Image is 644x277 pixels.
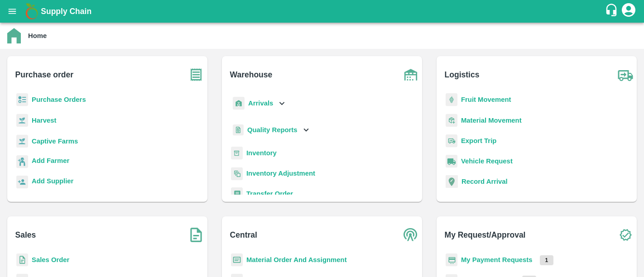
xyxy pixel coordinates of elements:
img: delivery [446,134,457,148]
a: Purchase Orders [32,96,86,103]
b: Add Farmer [32,157,69,164]
div: Quality Reports [231,121,311,139]
a: Inventory Adjustment [246,170,315,177]
a: Record Arrival [461,178,508,185]
a: Vehicle Request [461,158,513,165]
b: Quality Reports [247,126,298,134]
b: Arrivals [248,100,273,107]
a: Supply Chain [41,5,605,18]
a: Material Movement [461,117,522,124]
div: account of current user [620,2,637,21]
div: Arrivals [231,93,287,114]
a: My Payment Requests [461,256,533,263]
p: 1 [540,255,554,265]
img: supplier [16,176,28,189]
div: customer-support [605,3,620,19]
a: Material Order And Assignment [246,256,347,263]
a: Export Trip [461,137,496,144]
b: My Request/Approval [445,229,526,241]
img: check [614,224,637,246]
b: Add Supplier [32,177,73,185]
img: whArrival [233,97,245,110]
img: recordArrival [446,175,458,188]
img: fruit [446,93,457,106]
b: Central [230,229,257,241]
img: harvest [16,114,28,127]
img: soSales [185,224,207,246]
a: Harvest [32,117,56,124]
img: logo [23,2,41,20]
a: Fruit Movement [461,96,511,103]
img: centralMaterial [231,253,243,267]
a: Transfer Order [246,190,293,197]
img: home [7,28,21,43]
img: truck [614,63,637,86]
b: Warehouse [230,68,273,81]
b: Logistics [445,68,480,81]
a: Inventory [246,149,277,157]
img: qualityReport [233,124,244,136]
img: sales [16,253,28,267]
img: payment [446,253,457,267]
img: whInventory [231,147,243,160]
img: vehicle [446,155,457,168]
img: material [446,114,457,127]
img: warehouse [399,63,422,86]
a: Add Supplier [32,176,73,188]
img: whTransfer [231,187,243,201]
a: Sales Order [32,256,69,263]
img: farmer [16,155,28,168]
b: Supply Chain [41,7,91,16]
b: Sales [15,229,36,241]
img: central [399,224,422,246]
a: Add Farmer [32,156,69,168]
button: open drawer [2,1,23,22]
img: harvest [16,134,28,148]
a: Captive Farms [32,138,78,145]
b: Home [28,32,47,39]
img: purchase [185,63,207,86]
b: Purchase order [15,68,73,81]
img: reciept [16,93,28,106]
img: inventory [231,167,243,180]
